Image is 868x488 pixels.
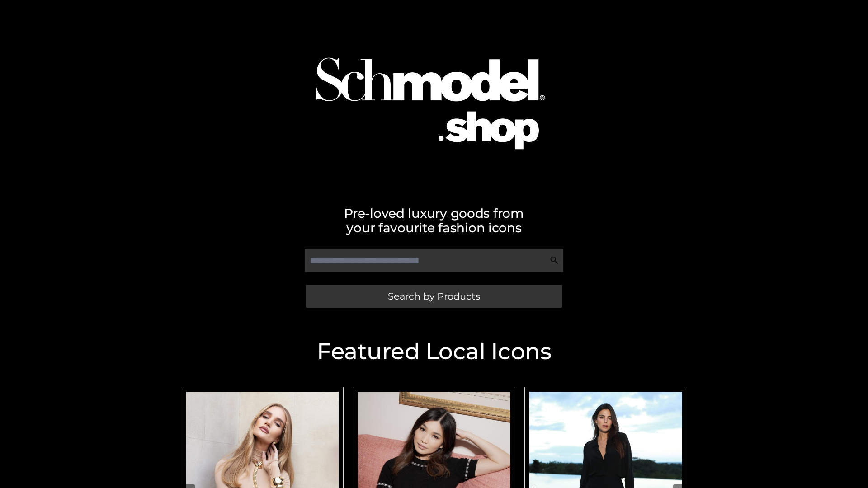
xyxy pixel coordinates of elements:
span: Search by Products [388,291,480,301]
a: Search by Products [306,285,562,308]
h2: Pre-loved luxury goods from your favourite fashion icons [176,206,692,235]
h2: Featured Local Icons​ [176,340,692,363]
img: Search Icon [550,256,559,265]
